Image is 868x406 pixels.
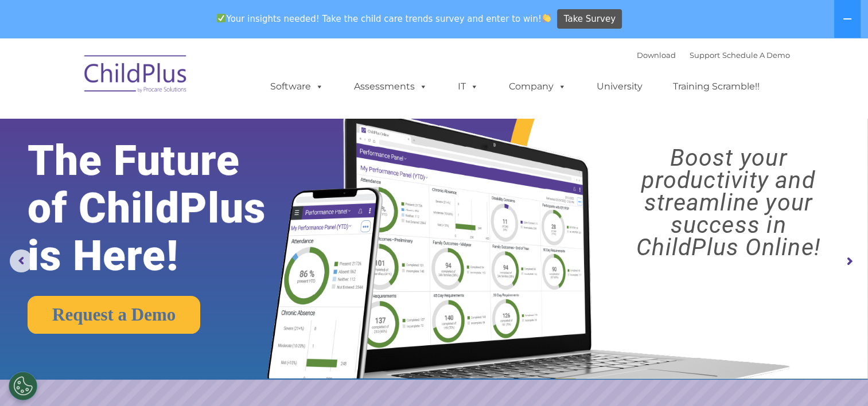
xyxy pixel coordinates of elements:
[28,296,200,334] a: Request a Demo
[637,50,676,60] a: Download
[497,75,578,98] a: Company
[79,47,193,104] img: ChildPlus by Procare Solutions
[217,14,225,22] img: ✅
[342,75,439,98] a: Assessments
[9,372,37,400] button: Cookies Settings
[212,7,556,30] span: Your insights needed! Take the child care trends survey and enter to win!
[28,137,305,280] rs-layer: The Future of ChildPlus is Here!
[159,76,194,84] span: Last name
[661,75,771,98] a: Training Scramble!!
[159,123,208,131] span: Phone number
[600,147,857,259] rs-layer: Boost your productivity and streamline your success in ChildPlus Online!
[557,9,622,29] a: Take Survey
[637,50,790,60] font: |
[564,9,616,29] span: Take Survey
[722,50,790,60] a: Schedule A Demo
[259,75,335,98] a: Software
[446,75,490,98] a: IT
[690,50,720,60] a: Support
[542,14,551,22] img: 👏
[585,75,654,98] a: University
